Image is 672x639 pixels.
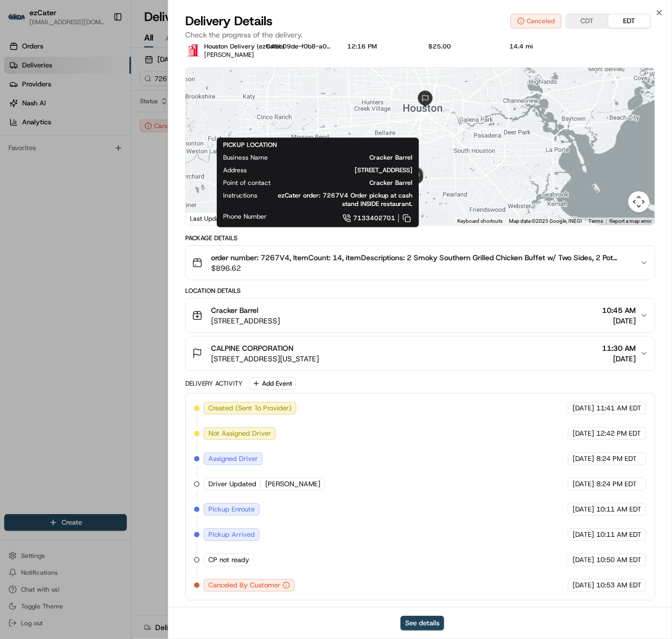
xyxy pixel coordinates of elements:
img: Nash [11,11,32,32]
div: Past conversations [11,137,71,146]
span: [PERSON_NAME] [204,51,254,59]
a: Report a map error [609,218,651,224]
span: [PERSON_NAME] [33,164,85,172]
span: Pickup Enroute [208,505,255,514]
span: • [114,192,118,201]
img: Wisdom Oko [11,182,27,203]
span: Map data ©2025 Google, INEGI [509,218,582,224]
span: Assigned Driver [208,454,258,464]
span: [DATE] [602,353,636,364]
img: 1736555255976-a54dd68f-1ca7-489b-9aae-adbdc363a1c4 [11,101,29,120]
a: 7133402701 [284,212,413,224]
span: Point of contact [223,179,270,187]
button: Canceled [510,14,561,28]
img: 1736555255976-a54dd68f-1ca7-489b-9aae-adbdc363a1c4 [21,164,29,173]
input: Clear [27,68,174,80]
div: $25.00 [429,42,493,51]
span: [DATE] [573,505,594,514]
button: Keyboard shortcuts [457,218,503,225]
div: Last Updated: 5 minutes ago [186,212,280,225]
span: Phone Number [223,212,267,221]
a: 💻API Documentation [85,232,173,251]
span: Pylon [105,262,127,270]
span: Created (Sent To Provider) [208,404,292,413]
span: • [87,164,91,172]
button: order number: 7267V4, ItemCount: 14, itemDescriptions: 2 Smoky Southern Grilled Chicken Buffet w/... [186,246,655,280]
button: Add Event [249,377,296,390]
span: Canceled By Customer [208,581,280,590]
div: 💻 [89,237,97,245]
div: Delivery Activity [185,379,243,388]
span: [DATE] [573,479,594,489]
span: PICKUP LOCATION [223,141,277,149]
span: Pickup Arrived [208,530,255,539]
a: Terms [588,218,603,224]
button: 645b09de-f0b8-a09e-7ffc-4e030b2731af [266,42,330,51]
a: Powered byPylon [74,261,127,270]
span: 10:53 AM EDT [596,581,641,590]
div: 12:16 PM [348,42,412,51]
span: order number: 7267V4, ItemCount: 14, itemDescriptions: 2 Smoky Southern Grilled Chicken Buffet w/... [211,252,631,263]
button: Start new chat [179,104,192,117]
button: Cracker Barrel[STREET_ADDRESS]10:45 AM[DATE] [186,299,655,332]
span: $896.62 [211,263,631,273]
span: CP not ready [208,555,249,565]
button: Map camera controls [628,191,649,212]
span: ezCater order: 7267V4 Order pickup at cash stand INSIDE restaurant. [274,191,413,208]
span: [DATE] [573,581,594,590]
span: [STREET_ADDRESS] [211,316,280,326]
span: Wisdom [PERSON_NAME] [33,192,112,201]
span: 10:11 AM EDT [596,505,641,514]
span: Cracker Barrel [287,179,413,187]
img: 1736555255976-a54dd68f-1ca7-489b-9aae-adbdc363a1c4 [21,193,29,201]
div: 12 [410,180,422,192]
span: 10:45 AM [602,305,636,316]
a: 📗Knowledge Base [6,232,85,251]
span: [STREET_ADDRESS][US_STATE] [211,353,319,364]
div: Start new chat [47,101,173,112]
div: We're available if you need us! [47,112,145,120]
img: Google [188,211,223,225]
span: Driver Updated [208,479,256,489]
div: 14.4 mi [510,42,574,51]
span: 7133402701 [353,214,395,222]
p: Welcome 👋 [11,43,192,60]
span: [DATE] [573,404,594,413]
span: [DATE] [93,164,115,172]
button: CALPINE CORPORATION[STREET_ADDRESS][US_STATE]11:30 AM[DATE] [186,337,655,370]
button: See details [400,616,444,631]
span: 8:24 PM EDT [596,454,637,464]
img: Grace Nketiah [11,154,27,171]
button: See all [163,135,192,148]
span: Cracker Barrel [285,153,413,162]
span: 10:11 AM EDT [596,530,641,539]
span: 10:50 AM EDT [596,555,641,565]
span: [DATE] [573,429,594,438]
span: Delivery Details [185,13,273,30]
div: Location Details [185,287,655,295]
span: 8:24 PM EDT [596,479,637,489]
a: Open this area in Google Maps (opens a new window) [188,211,223,225]
div: 📗 [11,237,19,245]
span: [DATE] [573,454,594,464]
span: Address [223,166,247,174]
img: houstondeliveryservices_logo.png [185,42,202,59]
p: Check the progress of the delivery. [185,30,655,40]
span: Not Assigned Driver [208,429,271,438]
span: Business Name [223,153,268,162]
span: 12:42 PM EDT [596,429,641,438]
span: [DATE] [573,555,594,565]
div: Package Details [185,234,655,242]
span: CALPINE CORPORATION [211,343,294,353]
span: [PERSON_NAME] [265,479,320,489]
span: Knowledge Base [21,236,81,247]
span: [DATE] [573,530,594,539]
button: EDT [608,14,650,28]
span: 11:41 AM EDT [596,404,641,413]
span: 11:30 AM [602,343,636,353]
span: [DATE] [602,316,636,326]
span: API Documentation [99,236,169,247]
span: Cracker Barrel [211,305,258,316]
span: Houston Delivery (ezCater) [204,42,285,51]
